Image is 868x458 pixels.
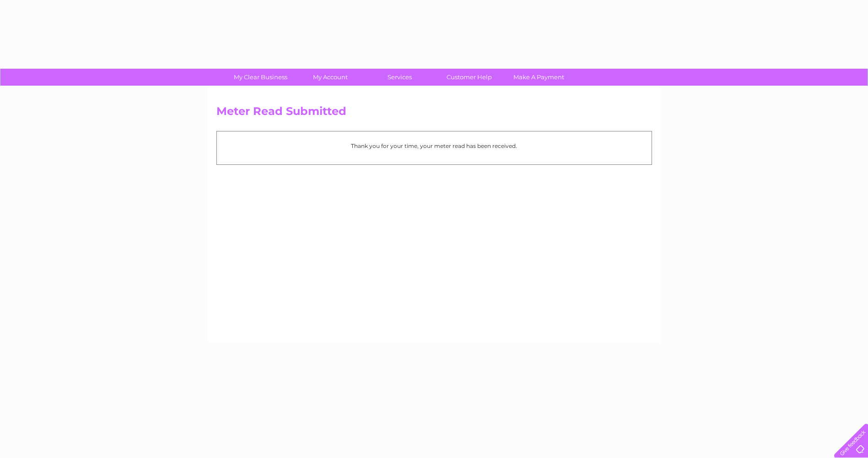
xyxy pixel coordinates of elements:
p: Thank you for your time, your meter read has been received. [221,142,647,150]
a: Customer Help [431,69,507,86]
a: My Clear Business [223,69,298,86]
a: Make A Payment [501,69,577,86]
h2: Meter Read Submitted [216,105,652,122]
a: Services [362,69,437,86]
a: My Account [292,69,368,86]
